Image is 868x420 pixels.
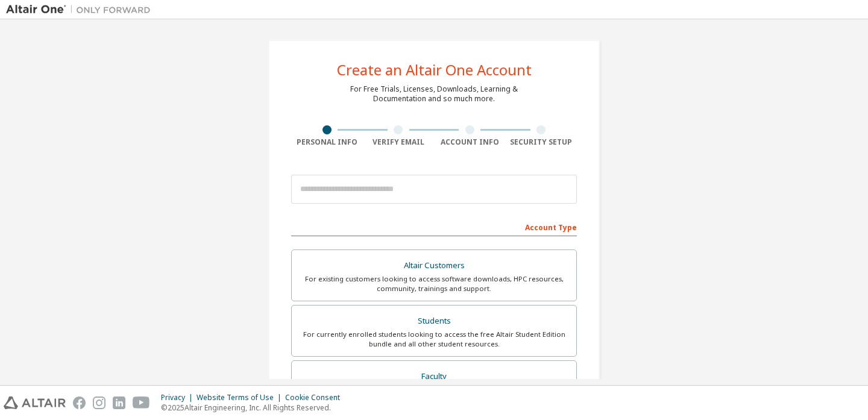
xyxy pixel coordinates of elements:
div: Cookie Consent [285,393,347,403]
div: Website Terms of Use [197,393,285,403]
div: Account Info [434,137,506,147]
div: Personal Info [291,137,363,147]
p: © 2025 Altair Engineering, Inc. All Rights Reserved. [161,403,347,413]
div: Create an Altair One Account [337,63,532,77]
div: For currently enrolled students looking to access the free Altair Student Edition bundle and all ... [299,330,569,349]
div: Students [299,313,569,330]
div: Account Type [291,217,577,236]
img: facebook.svg [73,396,86,409]
img: Altair One [6,4,157,16]
div: Security Setup [506,137,577,147]
img: youtube.svg [133,396,150,409]
img: altair_logo.svg [4,396,66,409]
div: For existing customers looking to access software downloads, HPC resources, community, trainings ... [299,274,569,293]
img: linkedin.svg [113,396,125,409]
div: Verify Email [363,137,435,147]
div: Privacy [161,393,197,403]
div: For Free Trials, Licenses, Downloads, Learning & Documentation and so much more. [350,84,518,104]
div: Altair Customers [299,257,569,274]
div: Faculty [299,368,569,385]
img: instagram.svg [93,396,105,409]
